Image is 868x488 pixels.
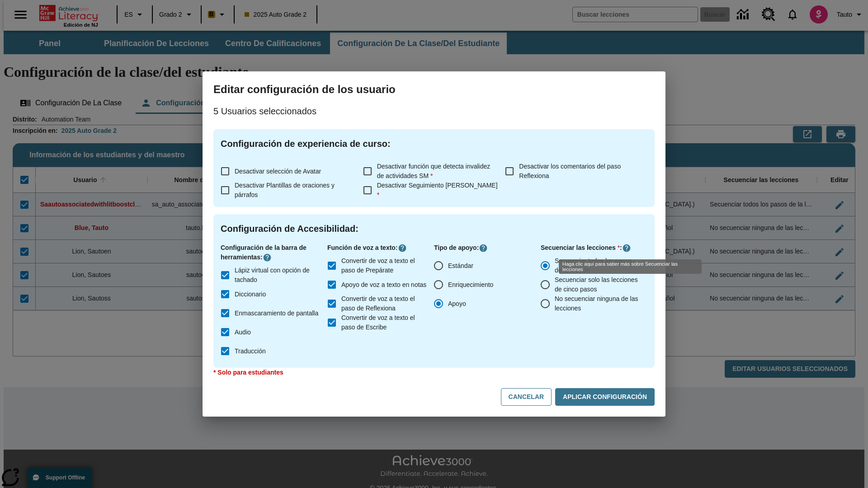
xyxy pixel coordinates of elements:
[398,244,407,253] button: Haga clic aquí para saber más sobre
[622,244,631,253] button: Haga clic aquí para saber más sobre
[235,266,320,285] span: Lápiz virtual con opción de tachado
[341,280,426,290] span: Apoyo de voz a texto en notas
[555,388,655,406] button: Aplicar configuración
[235,290,266,299] span: Diccionario
[479,244,488,253] button: Haga clic aquí para saber más sobre
[235,309,318,318] span: Enmascaramiento de pantalla
[377,163,491,179] span: Desactivar función que detecta invalidez de actividades SM
[559,259,702,274] div: Haga clic aquí para saber más sobre Secuenciar las lecciones
[235,347,266,356] span: Traducción
[448,280,493,290] span: Enriquecimiento
[213,104,655,118] p: 5 Usuarios seleccionados
[221,136,647,151] h4: Configuración de experiencia de curso :
[235,168,321,175] span: Desactivar selección de Avatar
[341,256,427,275] span: Convertir de voz a texto el paso de Prepárate
[519,163,621,179] span: Desactivar los comentarios del paso Reflexiona
[341,294,427,313] span: Convertir de voz a texto el paso de Reflexiona
[213,82,655,97] h3: Editar configuración de los usuario
[327,243,434,253] p: Función de voz a texto :
[541,243,647,253] p: Secuenciar las lecciones :
[448,299,466,309] span: Apoyo
[555,275,640,294] span: Secuenciar solo las lecciones de cinco pasos
[448,261,473,271] span: Estándar
[213,368,655,377] p: * Solo para estudiantes
[221,243,327,262] p: Configuración de la barra de herramientas :
[377,182,498,198] span: Desactivar Seguimiento [PERSON_NAME]
[555,294,640,313] span: No secuenciar ninguna de las lecciones
[501,388,552,406] button: Cancelar
[221,221,647,236] h4: Configuración de Accesibilidad :
[555,256,640,275] span: Secuenciar todos los pasos de la lección
[235,328,251,337] span: Audio
[434,243,541,253] p: Tipo de apoyo :
[341,313,427,332] span: Convertir de voz a texto el paso de Escribe
[263,253,272,262] button: Haga clic aquí para saber más sobre
[235,182,335,198] span: Desactivar Plantillas de oraciones y párrafos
